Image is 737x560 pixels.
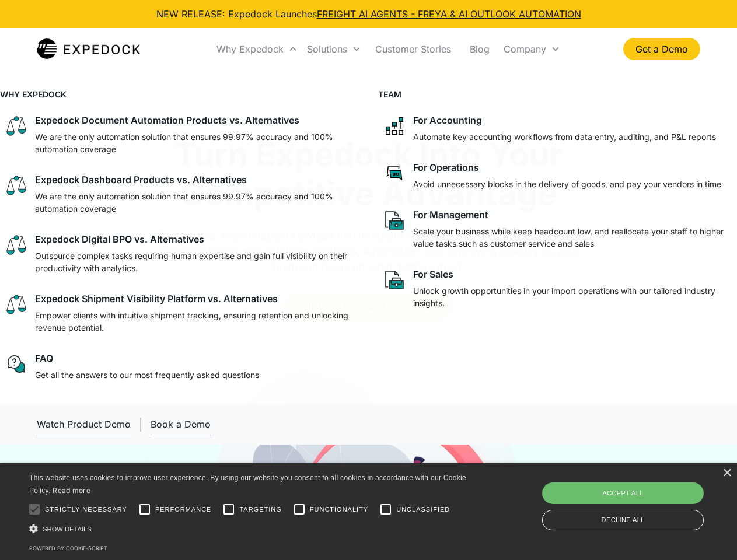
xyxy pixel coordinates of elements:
span: Strictly necessary [45,505,127,514]
img: rectangular chat bubble icon [383,162,406,185]
div: Watch Product Demo [37,418,131,430]
span: Show details [43,526,92,533]
img: Expedock Logo [37,37,140,61]
span: This website uses cookies to improve user experience. By using our website you consent to all coo... [29,474,466,495]
a: FREIGHT AI AGENTS - FREYA & AI OUTLOOK AUTOMATION [317,8,581,20]
p: Outsource complex tasks requiring human expertise and gain full visibility on their productivity ... [35,250,355,274]
span: Targeting [239,505,281,514]
p: We are the only automation solution that ensures 99.97% accuracy and 100% automation coverage [35,190,355,215]
iframe: Chat Widget [543,434,737,560]
div: Solutions [302,29,366,69]
div: Solutions [307,43,347,55]
span: Functionality [310,505,368,514]
a: Powered by cookie-script [29,545,107,551]
p: Get all the answers to our most frequently asked questions [35,369,259,381]
p: Empower clients with intuitive shipment tracking, ensuring retention and unlocking revenue potent... [35,309,355,334]
p: Scale your business while keep headcount low, and reallocate your staff to higher value tasks suc... [413,225,733,250]
img: scale icon [5,293,28,316]
a: Customer Stories [366,29,460,69]
img: scale icon [5,174,28,197]
div: For Management [413,209,488,220]
div: FAQ [35,352,53,364]
div: NEW RELEASE: Expedock Launches [156,7,581,21]
p: Automate key accounting workflows from data entry, auditing, and P&L reports [413,131,716,143]
img: scale icon [5,233,28,257]
span: Unclassified [396,505,450,514]
div: Expedock Digital BPO vs. Alternatives [35,233,204,245]
img: network like icon [383,114,406,138]
a: open lightbox [37,414,131,435]
a: Get a Demo [623,38,700,60]
a: Book a Demo [151,414,211,435]
div: Company [499,29,565,69]
span: Performance [155,505,212,514]
div: For Sales [413,268,453,280]
div: Expedock Shipment Visibility Platform vs. Alternatives [35,293,278,304]
div: Why Expedock [212,29,302,69]
div: Company [504,43,546,55]
div: Show details [29,523,470,535]
img: paper and bag icon [383,268,406,292]
p: Unlock growth opportunities in your import operations with our tailored industry insights. [413,285,733,309]
img: paper and bag icon [383,209,406,232]
div: Expedock Document Automation Products vs. Alternatives [35,114,299,126]
div: For Operations [413,162,479,173]
p: Avoid unnecessary blocks in the delivery of goods, and pay your vendors in time [413,178,721,190]
img: regular chat bubble icon [5,352,28,376]
p: We are the only automation solution that ensures 99.97% accuracy and 100% automation coverage [35,131,355,155]
a: Blog [460,29,499,69]
div: Expedock Dashboard Products vs. Alternatives [35,174,247,185]
div: For Accounting [413,114,482,126]
div: Book a Demo [151,418,211,430]
img: scale icon [5,114,28,138]
div: Why Expedock [216,43,284,55]
a: Read more [53,486,90,495]
a: home [37,37,140,61]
